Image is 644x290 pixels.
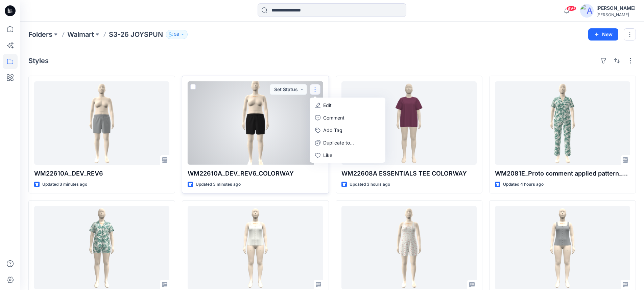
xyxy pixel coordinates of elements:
[34,206,169,289] a: WM22219B_ADM_SHORTY NOTCH SET_COLORWAY_REV3
[28,30,52,39] a: Folders
[196,181,241,188] p: Updated 3 minutes ago
[34,169,169,178] p: WM22610A_DEV_REV6
[311,99,384,111] a: Edit
[580,4,594,18] img: avatar
[341,169,477,178] p: WM22608A ESSENTIALS TEE COLORWAY
[28,57,49,65] h4: Styles
[495,169,630,178] p: WM2081E_Proto comment applied pattern_REV3
[323,102,332,109] p: Edit
[109,30,163,39] p: S3-26 JOYSPUN
[566,6,576,11] span: 99+
[323,114,344,121] p: Comment
[495,206,630,289] a: WM32605_DEV_REV5
[188,169,323,178] p: WM22610A_DEV_REV6_COLORWAY
[42,181,87,188] p: Updated 3 minutes ago
[323,152,332,159] p: Like
[166,30,188,39] button: 58
[323,139,354,146] p: Duplicate to...
[341,206,477,289] a: WM32606_POINTELLE ROMPER _COLORWAY
[34,81,169,165] a: WM22610A_DEV_REV6
[188,81,323,165] a: WM22610A_DEV_REV6_COLORWAY
[188,206,323,289] a: WM32605_COLORWAY
[67,30,94,39] a: Walmart
[588,28,618,41] button: New
[503,181,544,188] p: Updated 4 hours ago
[311,124,384,136] button: Add Tag
[596,4,636,12] div: [PERSON_NAME]
[495,81,630,165] a: WM2081E_Proto comment applied pattern_REV3
[341,81,477,165] a: WM22608A ESSENTIALS TEE COLORWAY
[174,31,179,38] p: 58
[596,12,636,17] div: [PERSON_NAME]
[350,181,390,188] p: Updated 3 hours ago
